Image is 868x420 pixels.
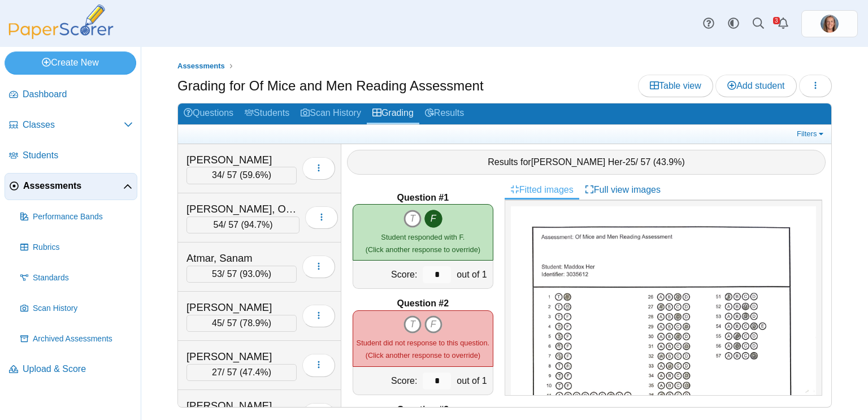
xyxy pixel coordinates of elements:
a: Add student [715,75,796,97]
span: 45 [212,318,222,328]
div: / 57 ( ) [186,266,297,283]
i: T [403,210,422,228]
span: 78.9% [242,318,268,328]
a: Alerts [771,11,796,36]
div: [PERSON_NAME] [186,349,297,364]
a: Students [5,142,137,170]
b: Question #1 [397,192,449,204]
span: Scan History [33,303,133,314]
div: Atmar, Sanam [186,251,297,266]
a: Dashboard [5,81,137,109]
a: Create New [5,51,136,74]
i: F [424,210,442,228]
div: Score: [353,367,420,395]
span: Student responded with F. [381,233,465,241]
span: Table view [650,81,701,90]
i: F [424,315,442,334]
i: T [403,315,422,334]
span: 53 [212,269,222,279]
a: Students [239,103,295,124]
a: Questions [178,103,239,124]
div: / 57 ( ) [186,364,297,381]
a: Full view images [579,180,666,200]
div: [PERSON_NAME] [186,300,297,315]
span: [PERSON_NAME] Her [531,157,623,167]
a: Scan History [16,295,137,322]
span: 47.4% [242,367,268,377]
img: ps.WNEQT33M2D3P2Tkp [821,15,839,33]
a: Filters [794,128,828,140]
a: Assessments [175,59,228,73]
b: Question #3 [397,404,449,416]
div: Results for - / 57 ( ) [347,150,826,175]
b: Question #2 [397,297,449,310]
a: Grading [367,103,419,124]
a: ps.WNEQT33M2D3P2Tkp [801,10,858,37]
span: Assessments [177,62,225,70]
span: Standards [33,272,133,284]
span: Upload & Score [23,363,133,375]
div: [PERSON_NAME] [186,153,297,167]
span: Student did not response to this question. [357,339,489,347]
div: out of 1 [454,261,492,288]
span: 93.0% [242,269,268,279]
span: 94.7% [244,220,270,230]
div: / 57 ( ) [186,167,297,184]
small: (Click another response to override) [357,339,489,360]
a: Rubrics [16,234,137,261]
h1: Grading for Of Mice and Men Reading Assessment [177,76,484,96]
img: PaperScorer [5,5,118,39]
span: 54 [214,220,224,230]
a: Results [419,103,470,124]
div: / 57 ( ) [186,315,297,332]
div: [PERSON_NAME] [186,399,297,413]
a: Classes [5,112,137,139]
span: 27 [212,367,222,377]
span: Classes [23,119,124,131]
span: Archived Assessments [33,334,133,345]
a: Archived Assessments [16,326,137,353]
span: 25 [626,157,636,167]
span: Samantha Sutphin - MRH Faculty [821,15,839,33]
a: PaperScorer [5,31,118,41]
div: out of 1 [454,367,492,395]
a: Scan History [295,103,367,124]
a: Table view [638,75,713,97]
div: [PERSON_NAME], Oemy [186,202,300,217]
span: 59.6% [242,170,268,180]
span: 34 [212,170,222,180]
a: Assessments [5,173,137,200]
span: Assessments [23,180,123,192]
small: (Click another response to override) [366,233,480,254]
span: Rubrics [33,242,133,253]
div: / 57 ( ) [186,217,300,233]
span: Performance Bands [33,211,133,223]
span: Add student [727,81,784,90]
a: Fitted images [505,180,579,200]
span: Students [23,149,133,162]
a: Performance Bands [16,203,137,231]
span: Dashboard [23,88,133,101]
a: Standards [16,265,137,292]
a: Upload & Score [5,356,137,383]
span: 43.9% [656,157,682,167]
div: Score: [353,261,420,288]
